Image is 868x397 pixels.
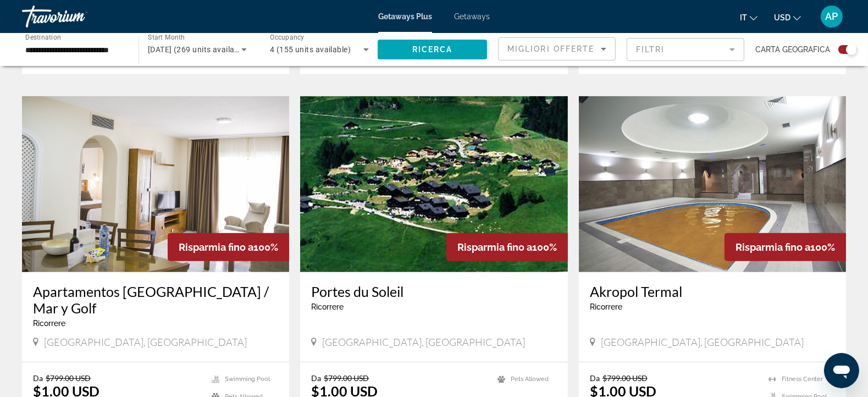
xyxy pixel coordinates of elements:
[817,5,846,28] button: User Menu
[33,319,65,328] span: Ricorrere
[148,34,185,42] span: Start Month
[322,336,525,348] span: [GEOGRAPHIC_DATA], [GEOGRAPHIC_DATA]
[457,241,532,253] span: Risparmia fino a
[590,302,622,311] span: Ricorrere
[311,283,556,300] a: Portes du Soleil
[601,336,804,348] span: [GEOGRAPHIC_DATA], [GEOGRAPHIC_DATA]
[755,42,830,57] span: Carta geografica
[826,11,838,22] span: AP
[774,9,801,25] button: Change currency
[627,37,744,62] button: Filter
[324,373,369,383] span: $799.00 USD
[454,12,490,21] a: Getaways
[824,353,859,388] iframe: Buton lansare fereastră mesagerie
[225,376,270,383] span: Swimming Pool
[782,376,823,383] span: Fitness Center
[378,12,432,21] a: Getaways Plus
[179,241,253,253] span: Risparmia fino a
[590,283,835,300] a: Akropol Termal
[590,373,600,383] span: Da
[507,45,595,53] span: Migliori offerte
[507,42,606,56] mat-select: Sort by
[25,34,61,41] span: Destination
[168,233,289,261] div: 100%
[22,96,289,272] img: 2930I01X.jpg
[148,45,248,54] span: [DATE] (269 units available)
[22,2,132,31] a: Travorium
[511,376,549,383] span: Pets Allowed
[412,45,453,54] span: Ricerca
[46,373,91,383] span: $799.00 USD
[725,233,846,261] div: 100%
[740,13,747,22] span: it
[270,45,351,54] span: 4 (155 units available)
[740,9,758,25] button: Change language
[311,302,344,311] span: Ricorrere
[33,283,278,316] a: Apartamentos [GEOGRAPHIC_DATA] / Mar y Golf
[579,96,846,272] img: D793O01X.jpg
[736,241,810,253] span: Risparmia fino a
[44,336,247,348] span: [GEOGRAPHIC_DATA], [GEOGRAPHIC_DATA]
[300,96,567,272] img: 2843O01X.jpg
[33,373,43,383] span: Da
[774,13,790,22] span: USD
[602,373,648,383] span: $799.00 USD
[446,233,568,261] div: 100%
[270,34,305,42] span: Occupancy
[378,40,487,59] button: Ricerca
[311,373,321,383] span: Da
